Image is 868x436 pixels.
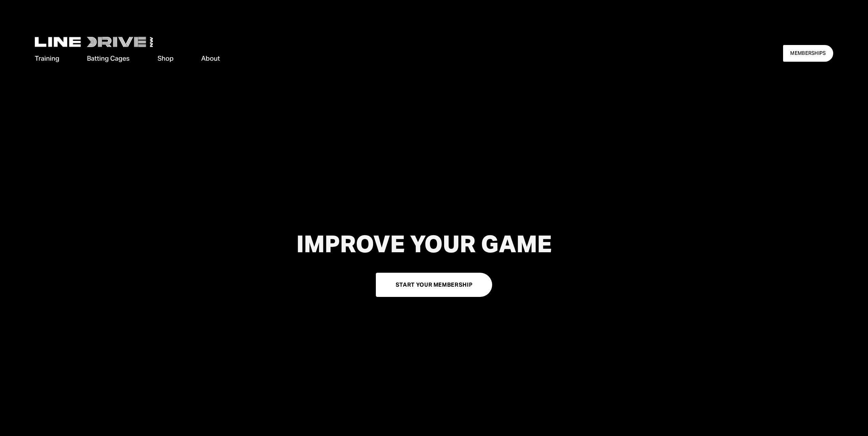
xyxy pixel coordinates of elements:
a: MEMBERSHIPS [783,45,833,62]
a: START YOUR MEMBERSHIP [376,273,492,297]
span: About [201,54,220,63]
a: folder dropdown [87,53,130,64]
img: LineDrive NorthWest [35,37,153,47]
span: Batting Cages [87,54,130,63]
h1: IMPROVE YOUR GAME [235,231,613,257]
a: folder dropdown [201,53,220,64]
a: Shop [158,53,174,64]
span: Training [35,54,59,63]
a: folder dropdown [35,53,59,64]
